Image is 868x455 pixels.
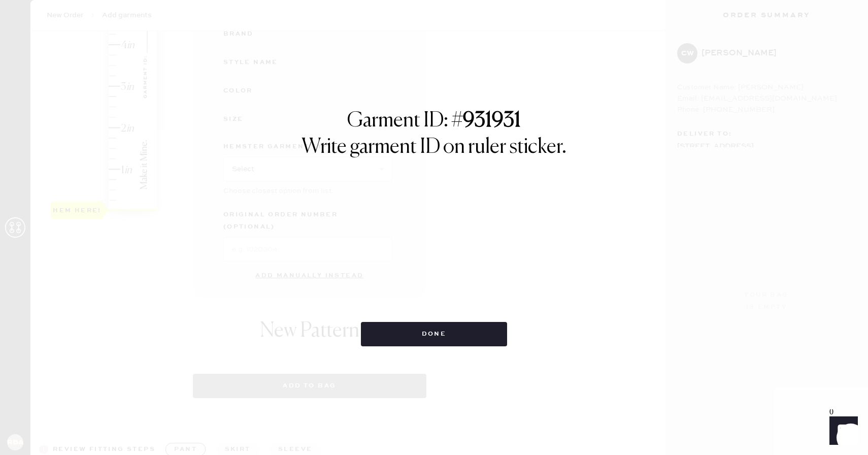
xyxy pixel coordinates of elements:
[302,135,566,159] h1: Write garment ID on ruler sticker.
[463,111,521,131] strong: 931931
[820,409,863,453] iframe: Front Chat
[361,322,508,346] button: Done
[244,144,624,312] img: yH5BAEAAAAALAAAAAABAAEAAAIBRAA7
[347,109,521,135] h1: Garment ID: #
